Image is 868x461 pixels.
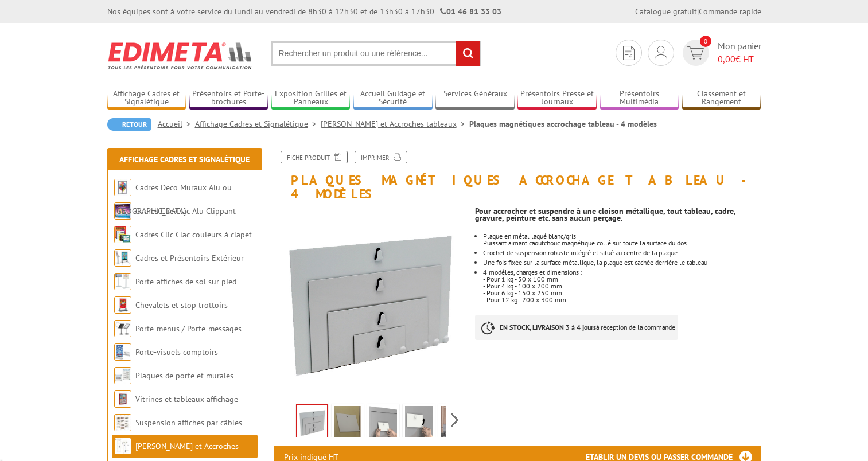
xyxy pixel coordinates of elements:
a: Vitrines et tableaux affichage [135,394,238,404]
h1: Plaques magnétiques accrochage tableau - 4 modèles [265,151,770,201]
a: Imprimer [355,151,407,163]
input: rechercher [456,41,480,66]
a: Retour [107,118,151,131]
div: | [635,6,761,17]
span: € HT [718,53,761,66]
a: Chevalets et stop trottoirs [135,300,228,310]
a: [PERSON_NAME] et Accroches tableaux [321,119,469,129]
img: 250025_250026_250027_250028_plaque_magnetique_3.jpg [297,405,327,440]
img: Chevalets et stop trottoirs [114,296,131,314]
div: Nos équipes sont à votre service du lundi au vendredi de 8h30 à 12h30 et de 13h30 à 17h30 [107,6,501,17]
a: Cadres Clic-Clac Alu Clippant [135,206,236,216]
a: Présentoirs et Porte-brochures [189,89,268,108]
a: Accueil [158,119,195,129]
strong: 01 46 81 33 03 [440,6,501,17]
img: Plaques de porte et murales [114,367,131,384]
p: à réception de la commande [475,315,678,340]
img: Suspension affiches par câbles [114,414,131,431]
img: 250025_plaque_suspension_crochet_magnetique.jpg [405,406,433,442]
a: Affichage Cadres et Signalétique [195,119,321,129]
a: Suspension affiches par câbles [135,417,242,428]
a: Porte-visuels comptoirs [135,347,218,357]
img: Porte-menus / Porte-messages [114,320,131,337]
a: Cadres Deco Muraux Alu ou [GEOGRAPHIC_DATA] [114,182,232,216]
div: - Pour 6 kg - 150 x 250 mm [483,290,761,296]
a: Porte-affiches de sol sur pied [135,276,236,287]
img: Cadres Deco Muraux Alu ou Bois [114,179,131,196]
img: Porte-affiches de sol sur pied [114,273,131,290]
a: Exposition Grilles et Panneaux [271,89,351,108]
li: Crochet de suspension robuste intégré et situé au centre de la plaque. [483,249,761,256]
a: Affichage Cadres et Signalétique [107,89,186,108]
img: devis rapide [655,46,667,60]
div: - Pour 1 kg - 50 x 100 mm [483,276,761,283]
li: Plaques magnétiques accrochage tableau - 4 modèles [469,118,657,130]
div: - Pour 4 kg - 100 x 200 mm [483,283,761,290]
div: 4 modèles, charges et dimensions : [483,269,761,276]
img: Cadres Clic-Clac couleurs à clapet [114,226,131,243]
span: 0 [700,36,711,47]
a: Services Généraux [435,89,515,108]
img: 250025_250026_250027_250028_plaque_magnetique_montage.gif [334,406,361,442]
img: devis rapide [623,46,635,60]
a: Affichage Cadres et Signalétique [119,154,250,165]
a: Plaques de porte et murales [135,370,233,381]
a: devis rapide 0 Mon panier 0,00€ HT [680,40,761,66]
div: - Pour 12 kg - 200 x 300 mm [483,296,761,303]
span: Mon panier [718,40,761,66]
strong: Pour accrocher et suspendre à une cloison métallique, tout tableau, cadre, gravure, peinture etc.... [475,206,735,223]
img: devis rapide [687,46,704,60]
img: Vitrines et tableaux affichage [114,390,131,408]
span: Next [450,411,461,429]
li: Une fois fixée sur la surface métallique, la plaque est cachée derrière le tableau [483,259,761,266]
img: 250025_250026_250027_250028_plaque_magnetique_3.jpg [274,206,467,400]
p: Plaque en métal laqué blanc/gris [483,233,761,240]
a: Accueil Guidage et Sécurité [353,89,433,108]
img: 250027_plaque_suspension_magnetique_tableau.jpg [441,406,468,442]
img: Porte-visuels comptoirs [114,343,131,361]
a: Porte-menus / Porte-messages [135,323,242,334]
span: 0,00 [718,53,735,65]
a: Cadres Clic-Clac couleurs à clapet [135,229,252,240]
a: Fiche produit [281,151,348,163]
input: Rechercher un produit ou une référence... [271,41,481,66]
a: Catalogue gratuit [635,6,697,17]
img: 250025_plaque_suspension_crochet_magnetique_1.jpg [369,406,397,442]
strong: EN STOCK, LIVRAISON 3 à 4 jours [500,323,596,331]
a: Classement et Rangement [682,89,761,108]
p: Puissant aimant caoutchouc magnétique collé sur toute la surface du dos. [483,240,761,247]
a: Commande rapide [699,6,761,17]
img: Edimeta [107,34,254,77]
img: Cadres et Présentoirs Extérieur [114,249,131,267]
img: Cimaises et Accroches tableaux [114,437,131,455]
a: Présentoirs Presse et Journaux [517,89,597,108]
a: Cadres et Présentoirs Extérieur [135,253,244,263]
a: Présentoirs Multimédia [600,89,679,108]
